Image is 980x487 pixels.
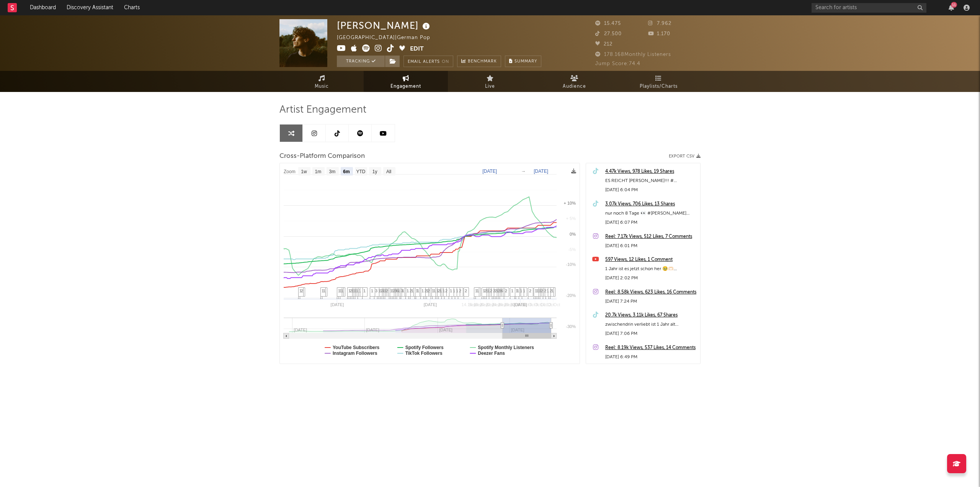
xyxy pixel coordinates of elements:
[534,169,548,174] text: [DATE]
[541,302,554,307] text: 10. Oct
[445,289,448,293] span: 2
[516,289,518,293] span: 1
[605,200,696,209] a: 3.07k Views, 706 Likes, 13 Shares
[333,345,380,350] text: YouTube Subscribers
[421,289,424,293] span: 1
[425,289,427,293] span: 2
[510,302,524,307] text: 30. Sep
[284,169,296,174] text: Zoom
[504,302,519,307] text: 28. Sep
[371,289,373,293] span: 1
[386,169,391,174] text: All
[566,262,576,267] text: -10%
[279,105,366,115] span: Artist Engagement
[495,289,497,293] span: 2
[363,289,366,293] span: 1
[616,71,701,92] a: Playlists/Charts
[375,289,377,293] span: 3
[551,289,554,293] span: 1
[538,289,540,293] span: 1
[405,351,443,356] text: TikTok Followers
[568,247,576,252] text: -5%
[605,311,696,320] a: 20.7k Views, 3.11k Likes, 67 Shares
[486,289,488,293] span: 1
[443,289,445,293] span: 1
[359,289,361,293] span: 1
[547,289,549,293] span: 1
[505,56,541,67] button: Summary
[520,289,522,293] span: 1
[595,21,621,26] span: 15.475
[490,289,492,293] span: 2
[337,33,439,43] div: [GEOGRAPHIC_DATA] | German Pop
[605,274,696,283] div: [DATE] 2:02 PM
[478,351,505,356] text: Deezer Fans
[356,169,365,174] text: YTD
[563,82,586,91] span: Audience
[605,185,696,195] div: [DATE] 6:04 PM
[453,289,455,293] span: 1
[301,169,307,174] text: 1w
[496,289,498,293] span: 1
[541,289,543,293] span: 2
[353,289,355,293] span: 1
[457,56,501,67] a: Benchmark
[477,289,479,293] span: 1
[547,302,560,307] text: 12. Oct
[605,288,696,297] a: Reel: 8.58k Views, 623 Likes, 16 Comments
[383,289,385,293] span: 1
[279,71,364,92] a: Music
[432,289,434,293] span: 1
[605,329,696,338] div: [DATE] 7:06 PM
[514,302,527,307] text: [DATE]
[605,297,696,306] div: [DATE] 7:24 PM
[428,289,430,293] span: 2
[532,71,616,92] a: Audience
[354,289,357,293] span: 1
[499,289,501,293] span: 2
[407,289,409,293] span: 1
[669,154,701,159] button: Export CSV
[595,61,640,66] span: Jump Score: 74.4
[340,289,342,293] span: 1
[521,169,526,174] text: →
[475,289,477,293] span: 1
[595,31,622,36] span: 27.500
[337,19,432,32] div: [PERSON_NAME]
[605,343,696,353] a: Reel: 8.19k Views, 537 Likes, 14 Comments
[492,302,506,307] text: 24. Sep
[514,59,537,64] span: Summary
[438,289,440,293] span: 2
[393,289,395,293] span: 2
[351,289,354,293] span: 1
[536,289,539,293] span: 1
[448,71,532,92] a: Live
[426,289,428,293] span: 1
[524,302,535,307] text: 4. Oct
[605,209,696,218] div: nur noch 8 Tage 👀 #[PERSON_NAME] #newmusic #beimir #zwischendrinep
[338,289,340,293] span: 1
[331,302,344,307] text: [DATE]
[566,216,576,221] text: + 5%
[403,56,453,67] button: Email AlertsOn
[498,289,500,293] span: 2
[450,289,452,293] span: 1
[322,289,324,293] span: 1
[486,302,500,307] text: 22. Sep
[381,289,384,293] span: 3
[605,264,696,274] div: 1 Jahr ist es jetzt schon her 🥹🫶🏻 #newmusic #[PERSON_NAME] #zwischendrinverliebt #music
[456,289,458,293] span: 1
[333,351,377,356] text: Instagram Followers
[279,152,365,161] span: Cross-Platform Comparison
[605,353,696,362] div: [DATE] 6:49 PM
[301,289,303,293] span: 2
[378,289,381,293] span: 1
[511,289,513,293] span: 1
[356,289,358,293] span: 1
[442,60,449,64] em: On
[529,289,531,293] span: 2
[468,57,497,66] span: Benchmark
[439,289,442,293] span: 1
